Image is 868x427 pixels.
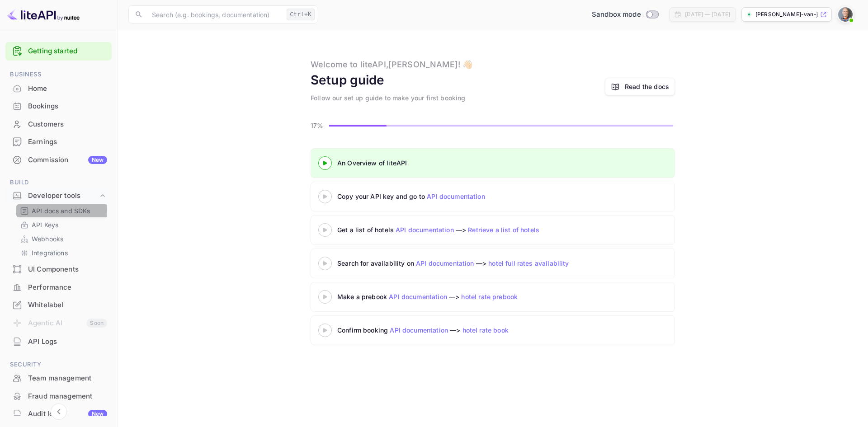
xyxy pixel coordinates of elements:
[5,370,112,387] div: Team management
[28,84,107,94] div: Home
[5,261,112,277] a: UI Components
[461,293,518,300] a: hotel rate prebook
[88,156,107,164] div: New
[28,119,107,130] div: Customers
[28,155,107,165] div: Commission
[28,101,107,112] div: Bookings
[5,133,112,150] a: Earnings
[838,7,853,22] img: Neville van Jaarsveld
[5,370,112,386] a: Team management
[5,333,112,350] a: API Logs
[16,204,108,217] div: API docs and SDKs
[7,7,80,22] img: LiteAPI logo
[16,218,108,231] div: API Keys
[20,206,104,216] a: API docs and SDKs
[5,80,112,98] div: Home
[28,264,107,275] div: UI Components
[32,234,63,244] p: Webhooks
[5,70,112,80] span: Business
[28,46,107,56] a: Getting started
[5,133,112,151] div: Earnings
[625,82,669,91] a: Read the docs
[685,10,730,19] div: [DATE] — [DATE]
[337,192,563,201] div: Copy your API key and go to
[28,373,107,384] div: Team management
[28,391,107,402] div: Fraud management
[32,248,68,258] p: Integrations
[311,70,385,89] div: Setup guide
[337,258,654,268] div: Search for availability on —>
[462,326,509,334] a: hotel rate book
[5,116,112,133] div: Customers
[337,292,563,301] div: Make a prebook —>
[389,293,447,300] a: API documentation
[28,137,107,147] div: Earnings
[32,206,90,216] p: API docs and SDKs
[88,410,107,418] div: New
[468,226,539,234] a: Retrieve a list of hotels
[337,325,563,335] div: Confirm booking —>
[16,232,108,245] div: Webhooks
[427,192,485,200] a: API documentation
[311,93,466,103] div: Follow our set up guide to make your first booking
[5,388,112,405] div: Fraud management
[5,405,112,423] div: Audit logsNew
[5,80,112,97] a: Home
[28,409,107,419] div: Audit logs
[5,296,112,313] a: Whitelabel
[146,5,283,23] input: Search (e.g. bookings, documentation)
[592,9,641,20] span: Sandbox mode
[32,220,58,230] p: API Keys
[5,261,112,278] div: UI Components
[5,296,112,314] div: Whitelabel
[5,388,112,404] a: Fraud management
[20,248,104,258] a: Integrations
[28,191,98,201] div: Developer tools
[5,98,112,115] div: Bookings
[5,405,112,422] a: Audit logsNew
[28,300,107,310] div: Whitelabel
[5,178,112,188] span: Build
[20,220,104,230] a: API Keys
[5,188,112,204] div: Developer tools
[311,58,472,70] div: Welcome to liteAPI, [PERSON_NAME] ! 👋🏻
[5,360,112,370] span: Security
[488,259,569,267] a: hotel full rates availability
[396,226,454,234] a: API documentation
[5,333,112,351] div: API Logs
[605,78,675,95] a: Read the docs
[5,151,112,169] div: CommissionNew
[28,337,107,347] div: API Logs
[5,279,112,296] div: Performance
[337,225,563,235] div: Get a list of hotels —>
[5,98,112,114] a: Bookings
[16,246,108,259] div: Integrations
[20,234,104,244] a: Webhooks
[588,9,662,20] div: Switch to Production mode
[5,42,112,61] div: Getting started
[5,116,112,132] a: Customers
[51,404,67,420] button: Collapse navigation
[5,151,112,168] a: CommissionNew
[5,279,112,296] a: Performance
[416,259,474,267] a: API documentation
[28,282,107,293] div: Performance
[311,121,326,130] p: 17%
[755,10,818,19] p: [PERSON_NAME]-van-jaarsveld-...
[287,9,315,20] div: Ctrl+K
[337,158,563,168] div: An Overview of liteAPI
[390,326,448,334] a: API documentation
